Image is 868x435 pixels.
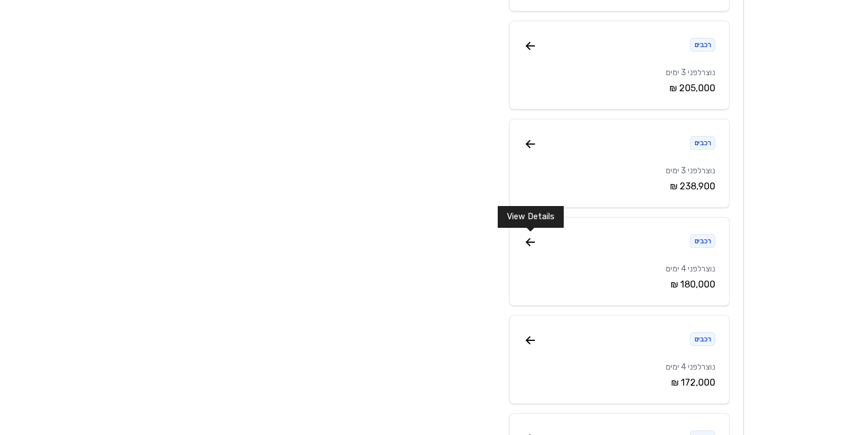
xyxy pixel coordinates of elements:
[524,81,715,95] div: ‏205,000 ‏₪
[666,166,715,176] span: נוצר לפני 3 ימים
[690,234,716,248] div: רכבים
[666,68,715,77] span: נוצר לפני 3 ימים
[666,264,715,274] span: נוצר לפני 4 ימים
[666,362,715,372] span: נוצר לפני 4 ימים
[524,376,715,390] div: ‏172,000 ‏₪
[690,38,716,52] div: רכבים
[524,180,715,193] div: ‏238,900 ‏₪
[690,136,716,150] div: רכבים
[690,332,716,346] div: רכבים
[524,278,715,292] div: ‏180,000 ‏₪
